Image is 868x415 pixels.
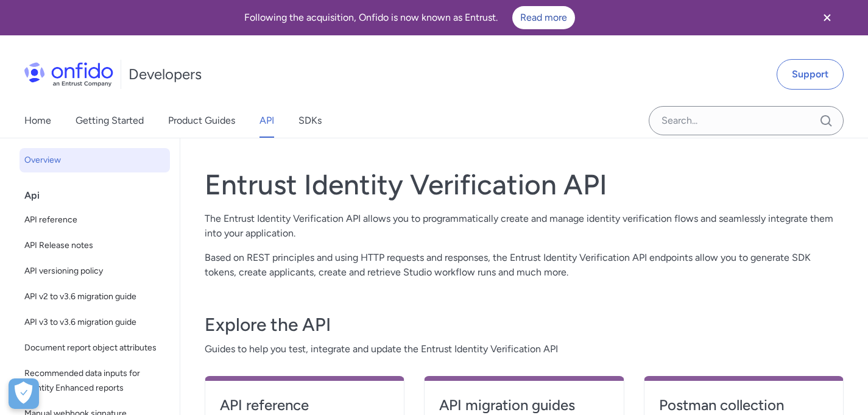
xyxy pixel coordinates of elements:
h4: API reference [220,395,389,415]
a: Support [777,59,844,90]
a: Home [24,104,51,138]
a: API v3 to v3.6 migration guide [19,310,170,335]
a: API [259,104,274,138]
a: Getting Started [76,104,144,138]
h1: Entrust Identity Verification API [205,168,844,202]
a: SDKs [298,104,322,138]
h3: Explore the API [205,313,844,337]
button: Close banner [805,2,850,33]
input: Onfido search input field [649,106,844,135]
span: Recommended data inputs for Identity Enhanced reports [24,366,165,395]
span: API Release notes [24,238,165,253]
div: Following the acquisition, Onfido is now known as Entrust. [15,6,805,29]
h1: Developers [129,65,202,84]
span: Guides to help you test, integrate and update the Entrust Identity Verification API [205,342,844,356]
a: API reference [19,208,170,232]
div: Preferencias de cookies [9,378,39,409]
img: Onfido Logo [24,62,113,87]
a: Overview [19,148,170,172]
a: Product Guides [168,104,235,138]
span: Overview [24,153,165,168]
a: API versioning policy [19,259,170,283]
span: API v2 to v3.6 migration guide [24,289,165,304]
div: Api [24,183,175,208]
h4: Postman collection [659,395,828,415]
a: Document report object attributes [19,336,170,360]
h4: API migration guides [439,395,609,415]
button: Abrir preferencias [9,378,39,409]
span: API versioning policy [24,264,165,278]
span: API reference [24,213,165,227]
span: API v3 to v3.6 migration guide [24,315,165,330]
a: Read more [512,6,575,29]
a: Recommended data inputs for Identity Enhanced reports [19,361,170,400]
p: The Entrust Identity Verification API allows you to programmatically create and manage identity v... [205,211,844,241]
span: Document report object attributes [24,341,165,355]
p: Based on REST principles and using HTTP requests and responses, the Entrust Identity Verification... [205,250,844,280]
a: API v2 to v3.6 migration guide [19,285,170,309]
svg: Close banner [820,10,834,25]
a: API Release notes [19,233,170,258]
